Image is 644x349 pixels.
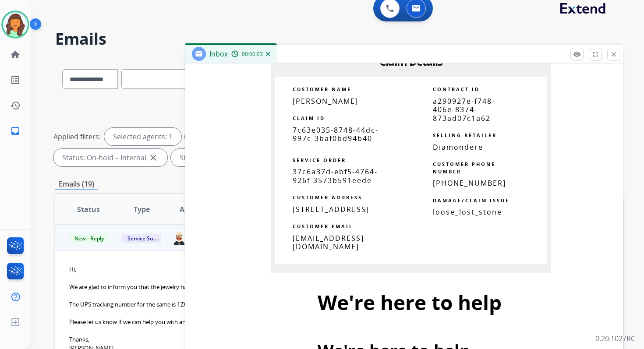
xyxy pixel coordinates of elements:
[69,335,502,344] div: Thanks,
[433,178,506,188] span: [PHONE_NUMBER]
[591,50,599,58] mat-icon: fullscreen
[293,167,378,185] span: 37c6a37d-ebf5-4764-926f-3573b591eede
[293,125,379,143] span: 7c63e035-8748-44dc-997c-3baf0bd94b40
[293,233,364,251] span: [EMAIL_ADDRESS][DOMAIN_NAME]
[318,289,502,316] span: We're here to help
[433,132,497,138] b: SELLING RETAILER
[10,126,21,136] mat-icon: inbox
[77,204,100,215] span: Status
[433,142,483,152] span: Diamondere
[69,265,502,274] div: Hi,
[293,115,325,121] b: CLAIM ID
[134,204,150,215] span: Type
[104,128,181,145] div: Selected agents: 1
[10,49,21,60] mat-icon: home
[610,50,618,58] mat-icon: close
[293,223,353,229] b: CUSTOMER EMAIL
[573,50,581,58] mat-icon: remove_red_eye
[148,152,159,163] mat-icon: close
[433,86,480,92] b: CONTRACT ID
[595,333,635,344] p: 0.20.1027RC
[433,96,495,123] span: a290927e-f748-406e-8374-873ad07c1a62
[209,49,228,59] span: Inbox
[10,75,21,85] mat-icon: list_alt
[293,157,346,163] b: SERVICE ORDER
[53,131,101,142] p: Applied filters:
[69,300,502,309] div: The UPS tracking number for the same is 1Z04E8F3A610589155.
[69,318,502,327] div: Please let us know if we can help you with anything else.
[293,194,362,201] b: CUSTOMER ADDRESS
[433,197,510,204] b: DAMAGE/CLAIM ISSUE
[10,100,21,111] mat-icon: history
[433,207,502,217] span: loose_lost_stone
[293,96,358,106] span: [PERSON_NAME]
[69,283,502,292] div: We are glad to inform you that the jewelry has been shipped out after repair.
[122,234,172,243] span: Service Support
[171,149,290,166] div: Status: On-hold - Customer
[53,149,167,166] div: Status: On-hold – Internal
[180,204,210,215] span: Assignee
[55,30,623,48] h2: Emails
[293,204,369,214] span: [STREET_ADDRESS]
[433,161,495,175] b: CUSTOMER PHONE NUMBER
[69,234,109,243] span: New - Reply
[55,179,98,190] p: Emails (19)
[293,86,351,92] b: CUSTOMER NAME
[242,51,263,58] span: 00:00:03
[172,230,186,245] img: agent-avatar
[3,12,28,37] img: avatar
